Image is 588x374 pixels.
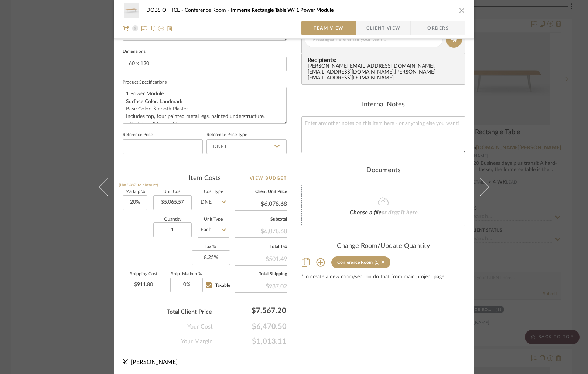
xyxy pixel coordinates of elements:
label: Total Tax [235,245,287,249]
span: Conference Room [185,8,231,13]
span: Client View [366,21,400,35]
span: [PERSON_NAME] [131,359,178,365]
span: Recipients: [308,57,462,64]
label: Client Unit Price [235,190,287,194]
label: Ship. Markup % [170,272,203,276]
label: Reference Price [123,133,153,137]
div: $987.02 [235,279,287,292]
img: 3650d5ac-0e62-4745-b9ec-582c6aa64533_48x40.jpg [123,3,140,18]
label: Product Specifications [123,81,167,84]
div: Conference Room [337,260,373,265]
span: or drag it here. [382,210,419,215]
label: Cost Type [198,190,229,194]
span: Total Client Price [167,307,212,316]
div: Documents [301,167,465,175]
a: View Budget [250,174,287,183]
label: Quantity [153,218,192,221]
img: Remove from project [167,25,173,31]
label: Total Shipping [235,272,287,276]
div: Item Costs [123,174,287,183]
div: $7,567.20 [216,303,290,318]
label: Subtotal [235,218,287,221]
div: $6,078.68 [235,224,287,237]
input: Enter the dimensions of this item [123,57,287,71]
button: close [459,7,465,14]
label: Shipping Cost [123,272,164,276]
span: Choose a file [350,210,382,215]
label: Tax % [192,245,229,249]
div: Change Room/Update Quantity [301,242,465,251]
label: Dimensions [123,50,146,54]
label: Markup % [123,190,147,194]
span: Your Margin [181,337,213,346]
span: Taxable [215,283,230,288]
div: (1) [375,260,379,265]
span: Your Cost [187,322,213,331]
label: Reference Price Type [206,133,247,137]
span: Immerse Rectangle Table W/ 1 Power Module [231,8,334,13]
span: Orders [419,21,457,35]
label: Unit Type [198,218,229,221]
span: DOBS OFFICE [146,8,185,13]
span: $6,470.50 [213,322,287,331]
span: Team View [314,21,344,35]
span: $1,013.11 [213,337,287,346]
div: [PERSON_NAME][EMAIL_ADDRESS][DOMAIN_NAME] , [EMAIL_ADDRESS][DOMAIN_NAME] , [PERSON_NAME][EMAIL_AD... [308,64,462,81]
div: $501.49 [235,252,287,265]
label: Unit Cost [153,190,192,194]
div: *To create a new room/section do that from main project page [301,274,465,280]
div: Internal Notes [301,101,465,109]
